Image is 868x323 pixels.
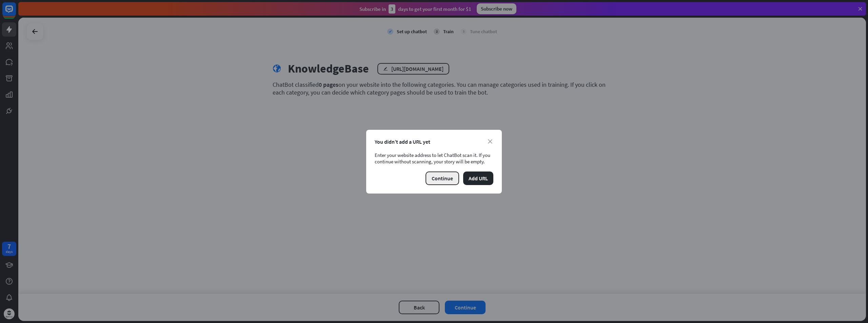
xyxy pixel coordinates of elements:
[375,152,493,165] div: Enter your website address to let ChatBot scan it. If you continue without scanning, your story w...
[463,171,493,185] button: Add URL
[5,3,26,23] button: Open LiveChat chat widget
[488,139,492,144] i: close
[426,171,459,185] button: Continue
[375,138,493,145] div: You didn’t add a URL yet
